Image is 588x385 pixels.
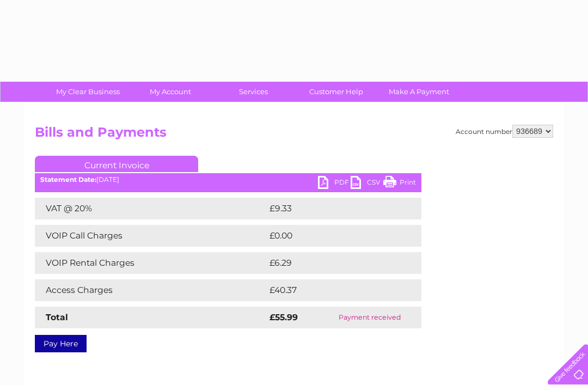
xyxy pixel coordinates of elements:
[35,198,267,219] td: VAT @ 20%
[35,176,421,184] div: [DATE]
[35,279,267,301] td: Access Charges
[35,335,87,352] a: Pay Here
[43,82,133,102] a: My Clear Business
[351,176,383,192] a: CSV
[126,82,216,102] a: My Account
[40,175,96,184] b: Statement Date:
[267,252,396,274] td: £6.29
[291,82,381,102] a: Customer Help
[35,125,553,145] h2: Bills and Payments
[269,312,298,322] strong: £55.99
[318,307,421,328] td: Payment received
[267,225,396,247] td: £0.00
[35,225,267,247] td: VOIP Call Charges
[318,176,351,192] a: PDF
[267,198,396,219] td: £9.33
[35,156,198,172] a: Current Invoice
[456,125,553,138] div: Account number
[267,279,399,301] td: £40.37
[383,176,416,192] a: Print
[46,312,68,322] strong: Total
[374,82,464,102] a: Make A Payment
[209,82,298,102] a: Services
[35,252,267,274] td: VOIP Rental Charges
